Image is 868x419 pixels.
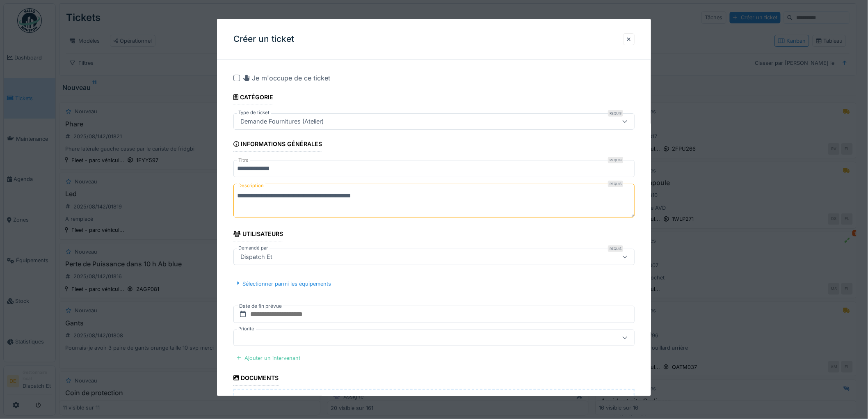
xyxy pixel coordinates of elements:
label: Titre [237,157,250,164]
label: Demandé par [237,244,270,251]
h3: Créer un ticket [233,34,294,44]
div: Documents [233,372,279,386]
div: Requis [608,181,623,187]
div: Ajouter un intervenant [233,353,304,364]
label: Date de fin prévue [238,302,283,311]
div: Catégorie [233,91,273,105]
div: Requis [608,245,623,252]
label: Priorité [237,325,256,332]
div: Sélectionner parmi les équipements [233,278,334,289]
div: Demande Fournitures (Atelier) [237,117,327,126]
label: Description [237,181,265,191]
div: Requis [608,110,623,117]
div: Je m'occupe de ce ticket [243,73,330,83]
label: Type de ticket [237,109,271,116]
div: Requis [608,157,623,163]
div: Informations générales [233,138,322,152]
div: Dispatch Et [237,252,276,261]
div: Utilisateurs [233,228,283,242]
